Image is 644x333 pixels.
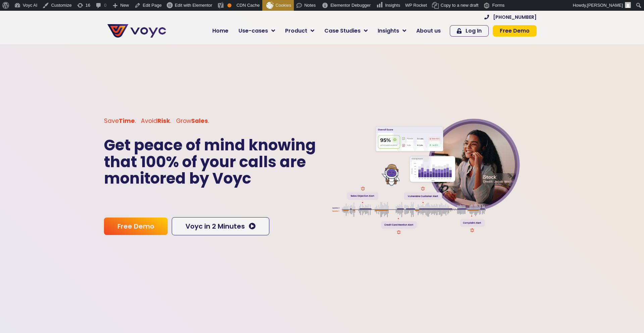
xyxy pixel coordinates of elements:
[587,3,623,8] span: [PERSON_NAME]
[373,24,411,38] a: Insights
[450,25,489,37] a: Log In
[185,223,245,230] span: Voyc in 2 Minutes
[175,3,212,8] span: Edit with Elementor
[104,116,315,125] p: Save . Avoid . Grow .
[227,3,231,7] div: OK
[416,27,441,35] span: About us
[378,27,399,35] span: Insights
[493,25,537,37] a: Free Demo
[191,117,208,125] b: Sales
[107,24,166,38] img: voyc-full-logo
[117,223,154,230] span: Free Demo
[411,24,446,38] a: About us
[493,15,537,19] span: [PHONE_NUMBER]
[172,217,269,235] a: Voyc in 2 Minutes
[212,27,228,35] span: Home
[285,27,307,35] span: Product
[238,27,268,35] span: Use-cases
[119,117,135,125] b: Time
[157,117,170,125] b: Risk
[484,15,537,19] a: [PHONE_NUMBER]
[280,24,319,38] a: Product
[207,24,233,38] a: Home
[319,24,373,38] a: Case Studies
[500,28,530,34] span: Free Demo
[104,137,320,187] p: Get peace of mind knowing that 100% of your calls are monitored by Voyc
[324,27,361,35] span: Case Studies
[104,218,168,235] a: Free Demo
[466,28,482,34] span: Log In
[324,113,532,239] img: Frame 7
[233,24,280,38] a: Use-cases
